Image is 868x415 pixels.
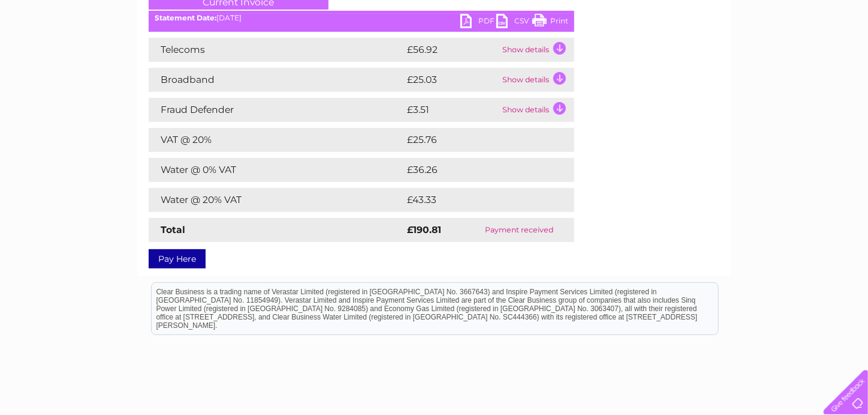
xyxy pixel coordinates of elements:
[721,51,757,60] a: Telecoms
[149,128,404,152] td: VAT @ 20%
[407,224,441,235] strong: £190.81
[657,51,680,60] a: Water
[828,51,857,60] a: Log out
[788,51,818,60] a: Contact
[149,188,404,212] td: Water @ 20% VAT
[404,188,550,212] td: £43.33
[404,38,499,62] td: £56.92
[149,249,206,268] a: Pay Here
[404,98,499,122] td: £3.51
[532,14,568,31] a: Print
[149,158,404,182] td: Water @ 0% VAT
[31,31,92,68] img: logo.png
[149,68,404,92] td: Broadband
[149,14,574,22] div: [DATE]
[460,14,496,31] a: PDF
[499,98,574,122] td: Show details
[764,51,781,60] a: Blog
[687,51,713,60] a: Energy
[499,68,574,92] td: Show details
[464,218,574,242] td: Payment received
[161,224,185,235] strong: Total
[496,14,532,31] a: CSV
[404,68,499,92] td: £25.03
[499,38,574,62] td: Show details
[155,13,216,22] b: Statement Date:
[642,6,725,21] a: 0333 014 3131
[149,38,404,62] td: Telecoms
[149,98,404,122] td: Fraud Defender
[404,128,550,152] td: £25.76
[404,158,550,182] td: £36.26
[152,7,718,58] div: Clear Business is a trading name of Verastar Limited (registered in [GEOGRAPHIC_DATA] No. 3667643...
